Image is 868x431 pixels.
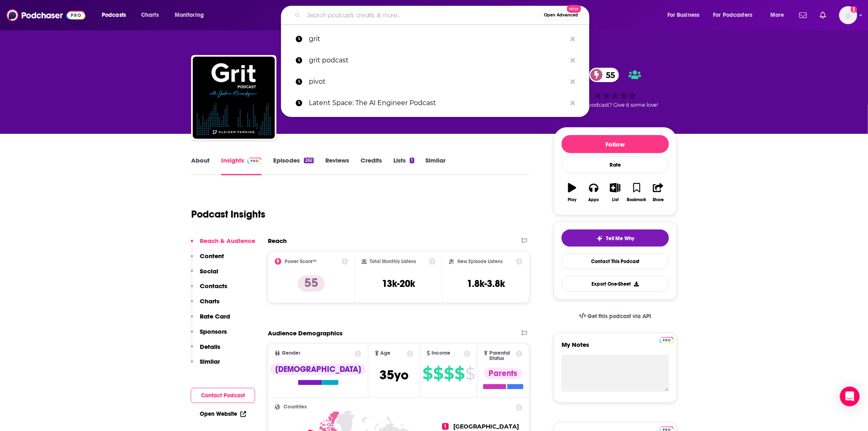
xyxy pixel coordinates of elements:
[660,336,674,344] a: Pro website
[713,9,753,21] span: For Podcasters
[432,351,451,356] span: Income
[765,9,795,22] button: open menu
[442,423,449,430] span: 1
[191,252,224,267] button: Content
[660,337,674,344] img: Podchaser Pro
[562,135,669,153] button: Follow
[588,313,651,320] span: Get this podcast via API
[839,6,857,24] span: Logged in as WE_Broadcast
[562,156,669,173] div: Rate
[200,297,219,305] p: Charts
[444,367,454,380] span: $
[96,9,137,22] button: open menu
[433,367,443,380] span: $
[298,275,325,292] p: 55
[200,267,218,275] p: Social
[285,259,317,264] h2: Power Score™
[648,178,669,207] button: Share
[200,252,224,260] p: Content
[281,28,589,50] a: grit
[304,9,540,22] input: Search podcasts, credits, & more...
[282,351,300,356] span: Gender
[627,197,646,202] div: Bookmark
[589,197,599,202] div: Apps
[606,235,635,242] span: Tell Me Why
[7,7,85,23] img: Podchaser - Follow, Share and Rate Podcasts
[370,259,416,264] h2: Total Monthly Listens
[191,208,265,220] h1: Podcast Insights
[191,388,255,403] button: Contact Podcast
[200,410,246,417] a: Open Website
[596,235,603,242] img: tell me why sparkle
[268,237,287,245] h2: Reach
[540,10,582,20] button: Open AdvancedNew
[191,358,220,373] button: Similar
[426,156,446,175] a: Similar
[309,71,566,92] p: pivot
[562,178,583,207] button: Play
[191,312,230,328] button: Rate Card
[191,237,255,252] button: Reach & Audience
[309,28,566,50] p: grit
[562,341,669,355] label: My Notes
[273,156,314,175] a: Episodes262
[270,364,366,375] div: [DEMOGRAPHIC_DATA]
[200,358,220,365] p: Similar
[573,306,658,326] a: Get this podcast via API
[467,277,505,290] h3: 1.8k-3.8k
[562,229,669,247] button: tell me why sparkleTell Me Why
[325,156,349,175] a: Reviews
[281,92,589,114] a: Latent Space: The AI Engineer Podcast
[304,158,314,163] div: 262
[191,282,227,297] button: Contacts
[653,197,664,202] div: Share
[382,277,415,290] h3: 13k-20k
[851,6,857,13] svg: Add a profile image
[102,9,126,21] span: Podcasts
[839,6,857,24] img: User Profile
[589,68,619,82] a: 55
[200,312,230,320] p: Rate Card
[381,351,391,356] span: Age
[562,276,669,292] button: Export One-Sheet
[281,50,589,71] a: grit podcast
[141,9,159,21] span: Charts
[136,9,164,22] a: Charts
[554,62,677,113] div: 55Good podcast? Give it some love!
[221,156,262,175] a: InsightsPodchaser Pro
[567,5,582,13] span: New
[309,50,566,71] p: grit podcast
[283,404,307,410] span: Countries
[839,6,857,24] button: Show profile menu
[191,267,218,282] button: Social
[840,387,860,406] div: Open Intercom Messenger
[175,9,204,21] span: Monitoring
[489,351,514,361] span: Parental Status
[289,6,597,25] div: Search podcasts, credits, & more...
[770,9,784,21] span: More
[200,237,255,245] p: Reach & Audience
[605,178,626,207] button: List
[169,9,215,22] button: open menu
[380,367,409,383] span: 35 yo
[457,259,503,264] h2: New Episode Listens
[193,57,275,139] img: Grit
[465,367,475,380] span: $
[626,178,647,207] button: Bookmark
[583,178,604,207] button: Apps
[393,156,414,175] a: Lists1
[598,68,619,82] span: 55
[667,9,700,21] span: For Business
[281,71,589,92] a: pivot
[200,343,220,351] p: Details
[796,8,810,22] a: Show notifications dropdown
[268,329,343,337] h2: Audience Demographics
[562,253,669,269] a: Contact This Podcast
[191,343,220,358] button: Details
[191,328,227,343] button: Sponsors
[200,282,227,290] p: Contacts
[200,328,227,335] p: Sponsors
[544,13,578,17] span: Open Advanced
